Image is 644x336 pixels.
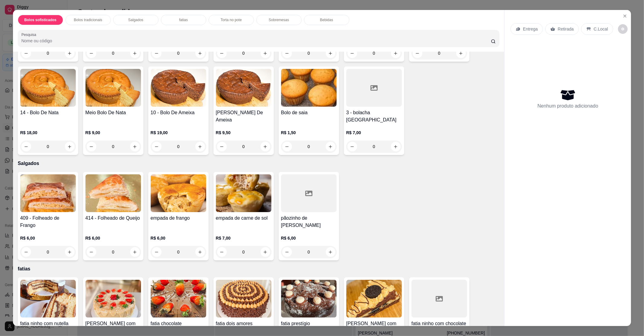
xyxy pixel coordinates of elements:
[456,48,466,58] button: increase-product-quantity
[326,142,335,151] button: increase-product-quantity
[20,174,76,212] img: product-image
[20,130,76,136] p: R$ 18,00
[20,235,76,241] p: R$ 6,00
[18,160,500,167] p: Salgados
[151,130,206,136] p: R$ 19,00
[195,48,205,58] button: increase-product-quantity
[320,18,333,22] p: Bebidas
[326,247,335,257] button: increase-product-quantity
[281,215,337,229] h4: pãozinho de [PERSON_NAME]
[346,109,402,124] h4: 3 - bolacha [GEOGRAPHIC_DATA]
[413,48,422,58] button: decrease-product-quantity
[281,69,337,107] img: product-image
[216,130,271,136] p: R$ 9,50
[195,247,205,257] button: increase-product-quantity
[21,48,31,58] button: decrease-product-quantity
[85,215,141,222] h4: 414 - Folheado de Queijo
[281,130,337,136] p: R$ 1,50
[130,247,140,257] button: increase-product-quantity
[326,48,335,58] button: increase-product-quantity
[21,142,31,151] button: decrease-product-quantity
[282,142,292,151] button: decrease-product-quantity
[65,48,75,58] button: increase-product-quantity
[391,142,401,151] button: increase-product-quantity
[85,320,141,334] h4: [PERSON_NAME] com geleia de morango
[281,235,337,241] p: R$ 6,00
[281,280,337,318] img: product-image
[216,69,271,107] img: product-image
[348,142,357,151] button: decrease-product-quantity
[269,18,289,22] p: Sobremesas
[151,109,206,116] h4: 10 - Bolo De Ameixa
[261,48,270,58] button: increase-product-quantity
[87,142,96,151] button: decrease-product-quantity
[261,142,270,151] button: increase-product-quantity
[537,102,598,110] p: Nenhum produto adicionado
[523,26,538,32] p: Entrega
[151,320,206,327] h4: fatia chocolate
[346,320,402,334] h4: [PERSON_NAME] com oreo
[74,18,102,22] p: Bolos tradicionais
[412,320,467,327] h4: fatia ninho com chocolate
[391,48,401,58] button: increase-product-quantity
[221,18,242,22] p: Torta no pote
[216,280,271,318] img: product-image
[85,69,141,107] img: product-image
[152,247,162,257] button: decrease-product-quantity
[21,38,491,44] input: Pesquisa
[65,142,75,151] button: increase-product-quantity
[20,215,76,229] h4: 409 - Folheado de Frango
[152,48,162,58] button: decrease-product-quantity
[65,247,75,257] button: increase-product-quantity
[21,32,38,37] label: Pesquisa
[346,130,402,136] p: R$ 7,00
[87,247,96,257] button: decrease-product-quantity
[20,69,76,107] img: product-image
[152,142,162,151] button: decrease-product-quantity
[151,215,206,222] h4: empada de frango
[558,26,574,32] p: Retirada
[85,174,141,212] img: product-image
[216,215,271,222] h4: empada de carne de sol
[348,48,357,58] button: decrease-product-quantity
[20,280,76,318] img: product-image
[620,11,630,21] button: Close
[130,142,140,151] button: increase-product-quantity
[281,109,337,116] h4: Bolo de saia
[217,142,227,151] button: decrease-product-quantity
[594,26,608,32] p: C.Local
[216,320,271,327] h4: fatia dois amores
[151,280,206,318] img: product-image
[151,174,206,212] img: product-image
[216,109,271,124] h4: [PERSON_NAME] De Ameixa
[21,247,31,257] button: decrease-product-quantity
[130,48,140,58] button: increase-product-quantity
[179,18,188,22] p: fatias
[85,235,141,241] p: R$ 6,00
[282,247,292,257] button: decrease-product-quantity
[195,142,205,151] button: increase-product-quantity
[24,18,56,22] p: Bolos sofisticados
[151,69,206,107] img: product-image
[618,24,628,34] button: decrease-product-quantity
[20,109,76,116] h4: 14 - Bolo De Nata
[346,280,402,318] img: product-image
[87,48,96,58] button: decrease-product-quantity
[282,48,292,58] button: decrease-product-quantity
[281,320,337,327] h4: fatia prestígio
[20,320,76,327] h4: fatia ninho com nutella
[217,247,227,257] button: decrease-product-quantity
[85,130,141,136] p: R$ 9,00
[85,109,141,116] h4: Meio Bolo De Nata
[217,48,227,58] button: decrease-product-quantity
[151,235,206,241] p: R$ 6,00
[128,18,143,22] p: Salgados
[261,247,270,257] button: increase-product-quantity
[85,280,141,318] img: product-image
[216,235,271,241] p: R$ 7,00
[18,265,500,273] p: fatias
[216,174,271,212] img: product-image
